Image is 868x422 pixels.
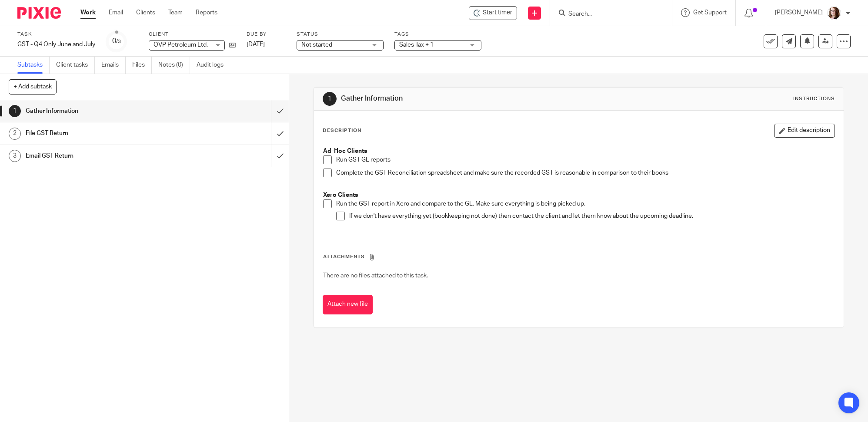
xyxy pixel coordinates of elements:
[17,57,50,74] a: Subtasks
[323,273,428,279] span: There are no files attached to this task.
[469,6,517,20] div: OVP Petroleum Ltd. - GST - Q4 Only June and July
[394,31,481,38] label: Tags
[297,31,384,38] label: Status
[774,124,835,138] button: Edit description
[109,8,123,17] a: Email
[116,39,121,44] small: /3
[112,36,121,46] div: 0
[247,31,286,38] label: Due by
[197,57,230,74] a: Audit logs
[336,199,835,208] p: Run the GST report in Xero and compare to the GL. Make sure everything is being picked up.
[17,31,95,38] label: Task
[693,10,727,16] span: Get Support
[323,92,337,106] div: 1
[323,148,367,154] strong: Ad-Hoc Clients
[26,105,184,118] h1: Gather Information
[793,95,835,102] div: Instructions
[399,42,434,48] span: Sales Tax + 1
[9,128,21,140] div: 2
[17,7,61,19] img: Pixie
[483,8,512,17] span: Start timer
[56,57,95,74] a: Client tasks
[827,6,841,20] img: Kelsey%20Website-compressed%20Resized.jpg
[323,295,373,314] button: Attach new file
[9,105,21,117] div: 1
[149,31,236,38] label: Client
[26,127,184,140] h1: File GST Return
[568,10,646,18] input: Search
[301,42,332,48] span: Not started
[775,8,823,17] p: [PERSON_NAME]
[26,149,184,162] h1: Email GST Return
[336,155,835,164] p: Run GST GL reports
[349,212,835,220] p: If we don't have everything yet (bookkeeping not done) then contact the client and let them know ...
[336,169,835,177] p: Complete the GST Reconciliation spreadsheet and make sure the recorded GST is reasonable in compa...
[132,57,152,74] a: Files
[9,79,57,94] button: + Add subtask
[247,41,265,47] span: [DATE]
[168,8,183,17] a: Team
[80,8,96,17] a: Work
[9,150,21,162] div: 3
[323,192,358,198] strong: Xero Clients
[158,57,190,74] a: Notes (0)
[323,254,365,259] span: Attachments
[17,40,95,49] div: GST - Q4 Only June and July
[341,94,597,103] h1: Gather Information
[136,8,155,17] a: Clients
[101,57,126,74] a: Emails
[323,127,361,134] p: Description
[196,8,217,17] a: Reports
[154,42,208,48] span: OVP Petroleum Ltd.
